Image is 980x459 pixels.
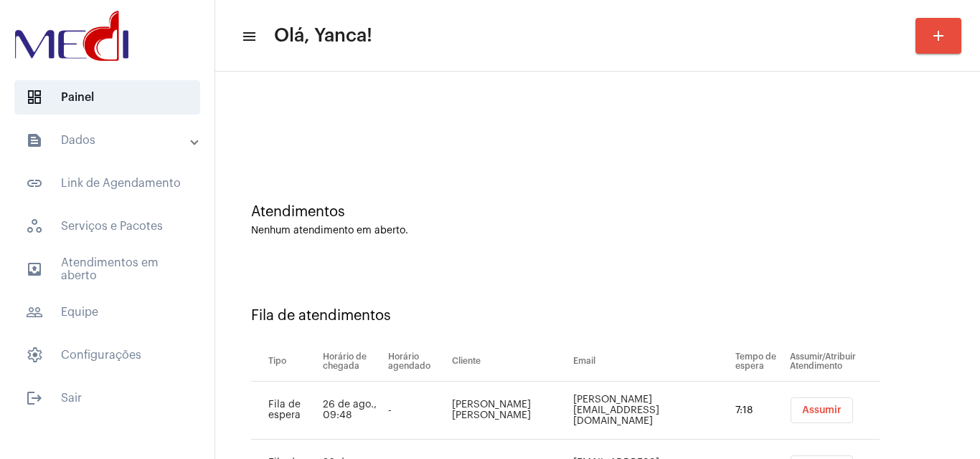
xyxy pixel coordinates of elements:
th: Tempo de espera [732,342,786,382]
mat-expansion-panel-header: sidenav iconDados [9,123,215,158]
td: [PERSON_NAME][EMAIL_ADDRESS][DOMAIN_NAME] [570,382,732,440]
mat-chip-list: selection [790,397,880,423]
div: Atendimentos [251,204,944,220]
th: Horário agendado [385,342,448,382]
mat-panel-title: Dados [26,132,192,149]
td: - [385,382,448,440]
td: 7:18 [732,382,786,440]
td: Fila de espera [251,382,319,440]
mat-icon: sidenav icon [26,175,43,192]
th: Assumir/Atribuir Atendimento [786,342,880,382]
span: Painel [14,80,200,115]
span: Configurações [14,338,200,372]
button: Assumir [791,397,853,423]
mat-icon: sidenav icon [26,261,43,278]
mat-icon: sidenav icon [241,28,255,45]
img: d3a1b5fa-500b-b90f-5a1c-719c20e9830b.png [11,7,132,64]
th: Horário de chegada [319,342,384,382]
mat-icon: sidenav icon [26,132,43,149]
th: Email [570,342,732,382]
span: Olá, Yanca! [274,24,372,47]
th: Tipo [251,342,319,382]
span: Serviços e Pacotes [14,209,200,243]
mat-icon: sidenav icon [26,304,43,321]
div: Fila de atendimentos [251,308,944,324]
span: Equipe [14,295,200,329]
span: sidenav icon [26,347,43,364]
td: [PERSON_NAME] [PERSON_NAME] [448,382,570,440]
span: Sair [14,381,200,415]
span: Atendimentos em aberto [14,252,200,286]
span: Assumir [802,405,842,415]
span: Link de Agendamento [14,166,200,200]
span: sidenav icon [26,218,43,235]
mat-icon: add [930,27,947,44]
span: sidenav icon [26,89,43,106]
div: Nenhum atendimento em aberto. [251,226,944,236]
th: Cliente [448,342,570,382]
mat-icon: sidenav icon [26,390,43,407]
td: 26 de ago., 09:48 [319,382,384,440]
